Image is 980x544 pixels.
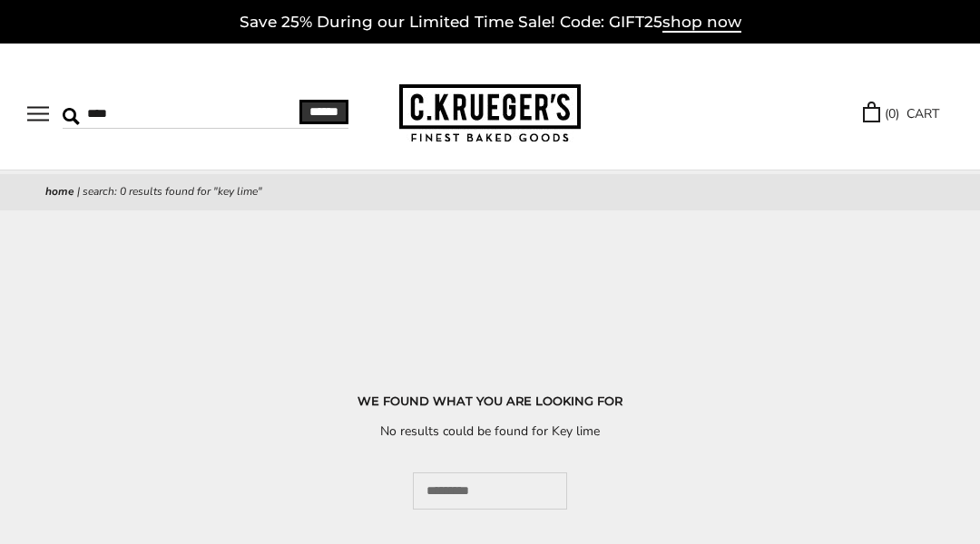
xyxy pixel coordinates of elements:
[63,100,249,128] input: Search
[15,475,188,529] iframe: Sign Up via Text for Offers
[77,184,80,199] span: |
[45,392,935,411] h1: WE FOUND WHAT YOU ARE LOOKING FOR
[63,108,80,125] img: Search
[240,13,741,33] a: Save 25% During our Limited Time Sale! Code: GIFT25shop now
[45,183,935,201] nav: breadcrumbs
[662,13,741,33] span: shop now
[83,184,262,199] span: Search: 0 results found for "Key lime"
[413,472,567,510] input: Search...
[863,103,939,124] a: (0) CART
[27,106,49,121] button: Open navigation
[399,84,581,143] img: C.KRUEGER'S
[45,421,935,442] p: No results could be found for Key lime
[45,184,74,199] a: Home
